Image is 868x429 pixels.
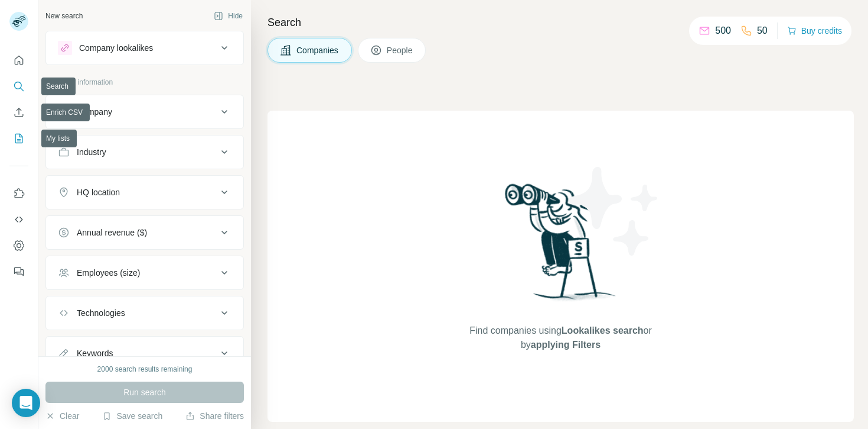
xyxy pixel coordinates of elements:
[46,138,243,166] button: Industry
[45,11,83,21] div: New search
[9,50,28,71] button: Quick start
[46,178,243,207] button: HQ location
[79,42,153,54] div: Company lookalikes
[9,209,28,230] button: Use Surfe API
[757,24,768,38] p: 50
[102,410,162,422] button: Save search
[531,340,601,350] span: applying Filters
[387,44,414,56] span: People
[787,22,842,39] button: Buy credits
[12,389,40,417] div: Open Intercom Messenger
[45,77,244,88] p: Company information
[46,34,243,62] button: Company lookalikes
[77,146,106,158] div: Industry
[185,410,244,422] button: Share filters
[46,98,243,126] button: Company
[77,227,147,238] div: Annual revenue ($)
[46,218,243,247] button: Annual revenue ($)
[77,186,120,198] div: HQ location
[561,158,667,265] img: Surfe Illustration - Stars
[715,24,731,38] p: 500
[9,183,28,204] button: Use Surfe on LinkedIn
[97,364,192,375] div: 2000 search results remaining
[46,299,243,327] button: Technologies
[9,102,28,123] button: Enrich CSV
[9,261,28,282] button: Feedback
[77,347,113,359] div: Keywords
[9,235,28,256] button: Dashboard
[77,267,140,279] div: Employees (size)
[562,325,644,336] span: Lookalikes search
[205,7,251,25] button: Hide
[9,128,28,149] button: My lists
[46,339,243,367] button: Keywords
[77,106,112,118] div: Company
[267,14,854,31] h4: Search
[466,324,655,352] span: Find companies using or by
[9,76,28,97] button: Search
[46,259,243,287] button: Employees (size)
[500,180,622,312] img: Surfe Illustration - Woman searching with binoculars
[77,307,125,319] div: Technologies
[45,410,79,422] button: Clear
[296,44,340,56] span: Companies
